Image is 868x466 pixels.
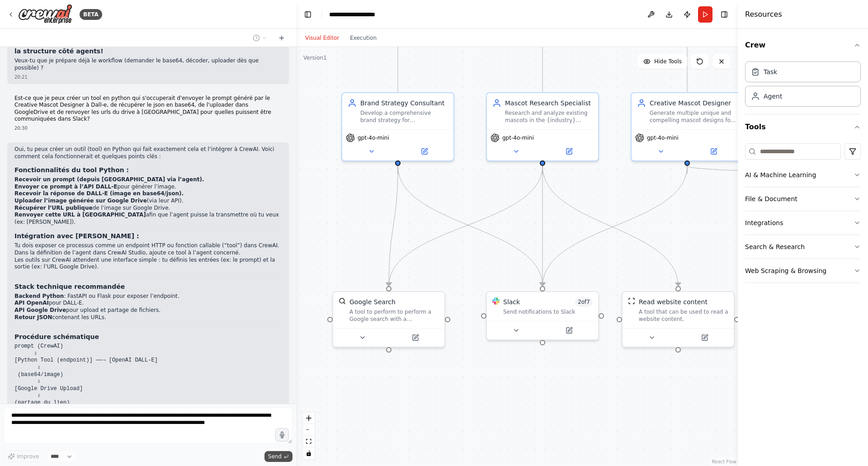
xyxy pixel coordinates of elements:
button: Open in side panel [543,146,594,157]
img: Logo [18,4,72,24]
div: Mascot Research SpecialistResearch and analyze existing mascots in the {industry} industry and si... [486,92,599,161]
div: A tool that can be used to read a website content. [639,308,728,323]
img: Slack [492,297,500,305]
h3: Stack technique recommandée [14,282,282,291]
div: Crew [745,58,861,114]
div: Read website content [639,297,708,306]
span: Improve [17,453,39,460]
button: fit view [303,436,315,447]
div: BETA [80,9,102,20]
span: gpt-4o-mini [647,134,679,141]
div: ScrapeWebsiteToolRead website contentA tool that can be used to read a website content. [622,291,735,348]
button: Integrations [745,211,861,235]
button: AI & Machine Learning [745,163,861,187]
div: Slack [503,297,520,306]
button: Start a new chat [274,33,289,43]
div: React Flow controls [303,412,315,459]
h3: Procédure schématique [14,332,282,341]
button: Open in side panel [399,146,450,157]
h3: Intégration avec [PERSON_NAME] : [14,231,282,240]
img: ScrapeWebsiteTool [628,297,635,305]
strong: API Google Drive [14,307,66,313]
li: pour DALL-E. [14,300,282,307]
div: SerpApiGoogleSearchToolGoogle SearchA tool to perform to perform a Google search with a search_qu... [332,291,445,348]
button: Open in side panel [543,325,594,336]
span: gpt-4o-mini [358,134,389,141]
g: Edge from 64c7b73e-1189-4216-95a3-84b4097cf2da to 23325e47-955c-42c4-a076-8a658b0ea047 [538,166,547,286]
div: Tools [745,140,861,290]
g: Edge from 1c45ede8-2ae8-4749-9e7e-3673829eb3b5 to 8de1a475-c533-4cf9-be38-4e1f3f110a65 [384,166,402,286]
strong: Recevoir la réponse de DALL-E (image en base64/json). [14,190,184,197]
g: Edge from 64c7b73e-1189-4216-95a3-84b4097cf2da to e0407a2e-3c1f-43dc-a582-0c94957685d4 [538,166,683,286]
button: toggle interactivity [303,447,315,459]
strong: Retour JSON [14,314,52,320]
span: gpt-4o-mini [502,134,534,141]
div: Develop a comprehensive brand strategy for {client_name}'s mascot, including brand personality, t... [360,109,448,124]
button: Hide left sidebar [302,8,314,21]
p: Veux-tu que je prépare déjà le workflow (demander le base64, décoder, uploader dès que possible) ? [14,57,282,71]
h3: Fonctionnalités du tool Python : [14,165,282,174]
h4: Resources [745,9,782,20]
div: SlackSlack2of7Send notifications to Slack [486,291,599,340]
button: Switch to previous chat [249,33,271,43]
li: Les outils sur CrewAI attendent une interface simple : tu définis les entrées (ex: le prompt) et ... [14,257,282,271]
button: Open in side panel [688,146,739,157]
div: Task [764,67,777,76]
g: Edge from 1c45ede8-2ae8-4749-9e7e-3673829eb3b5 to 23325e47-955c-42c4-a076-8a658b0ea047 [393,166,547,286]
div: Creative Mascot Designer [650,99,737,108]
button: Web Scraping & Browsing [745,259,861,282]
div: 20:30 [14,125,282,132]
strong: Backend Python [14,293,64,299]
code: prompt (CrewAI) ⇩ [Python Tool (endpoint)] ——→ [OpenAI DALL-E] ⇩ (base64/image) ⇩ [Google Drive U... [14,343,158,420]
img: SerpApiGoogleSearchTool [339,297,346,305]
button: Click to speak your automation idea [275,428,289,442]
li: afin que l’agent puisse la transmettre où tu veux (ex: [PERSON_NAME]). [14,212,282,226]
button: Execution [344,33,382,43]
button: zoom out [303,424,315,436]
div: Creative Mascot DesignerGenerate multiple unique and compelling mascot designs for {client_name} ... [631,92,744,161]
strong: Recevoir un prompt (depuis [GEOGRAPHIC_DATA] via l’agent). [14,176,204,183]
div: Mascot Research Specialist [505,99,593,108]
li: Tu dois exposer ce processus comme un endpoint HTTP ou fonction callable (“tool”) dans CrewAI. [14,242,282,249]
p: Oui, tu peux créer un outil (tool) en Python qui fait exactement cela et l’intégrer à CrewAI. Voi... [14,146,282,160]
button: Search & Research [745,235,861,259]
button: Hide right sidebar [718,8,731,21]
button: Send [264,451,292,462]
li: pour générer l’image. [14,184,282,191]
div: Brand Strategy Consultant [360,99,448,108]
button: Open in side panel [390,332,441,343]
div: Send notifications to Slack [503,308,593,315]
li: de l’image sur Google Drive. [14,205,282,212]
div: Google Search [349,297,396,306]
strong: Récupérer l’URL publique [14,205,93,211]
div: 20:21 [14,74,282,80]
strong: Renvoyer cette URL à [GEOGRAPHIC_DATA] [14,212,146,218]
div: Generate multiple unique and compelling mascot designs for {client_name} using DALL-E, based on t... [650,109,737,124]
div: Agent [764,92,782,101]
button: File & Document [745,187,861,211]
button: Crew [745,33,861,58]
button: zoom in [303,412,315,424]
li: : FastAPI ou Flask pour exposer l’endpoint. [14,293,282,300]
button: Improve [4,451,43,462]
strong: API OpenAI [14,300,49,306]
div: A tool to perform to perform a Google search with a search_query. [349,308,439,323]
li: Dans la définition de l’agent dans CrewAI Studio, ajoute ce tool à l’agent concerné. [14,249,282,257]
g: Edge from 86c8f8cf-6fa4-4aae-8960-bee92fb7aa5b to 23325e47-955c-42c4-a076-8a658b0ea047 [538,166,692,286]
div: Version 1 [303,54,327,61]
li: contenant les URLs. [14,314,282,321]
button: Hide Tools [638,54,687,69]
span: Send [268,453,282,460]
span: Number of enabled actions [575,297,593,306]
span: Hide Tools [654,58,682,65]
strong: Envoyer ce prompt à l’API DALL-E [14,184,117,190]
li: pour upload et partage de fichiers. [14,307,282,314]
strong: Uploader l’image générée sur Google Drive [14,198,147,204]
p: Est-ce que je peux créer un tool en python qui s'occuperait d'envoyer le prompt généré par le Cre... [14,95,282,123]
button: Visual Editor [300,33,344,43]
button: Open in side panel [679,332,730,343]
button: Tools [745,114,861,140]
nav: breadcrumb [329,10,392,19]
div: Research and analyze existing mascots in the {industry} industry and similar brands, compile visu... [505,109,593,124]
li: (via leur API). [14,198,282,205]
